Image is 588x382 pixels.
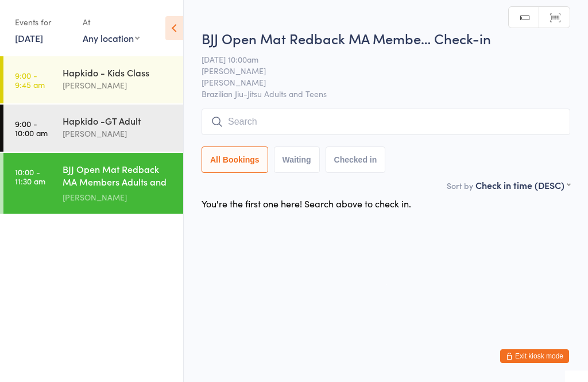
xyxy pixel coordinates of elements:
[63,66,173,79] div: Hapkido - Kids Class
[83,13,140,32] div: At
[274,146,320,173] button: Waiting
[15,167,45,186] time: 10:00 - 11:30 am
[3,56,183,103] a: 9:00 -9:45 amHapkido - Kids Class[PERSON_NAME]
[15,32,43,44] a: [DATE]
[202,109,570,135] input: Search
[202,88,570,99] span: Brazilian Jiu-Jitsu Adults and Teens
[202,197,411,210] div: You're the first one here! Search above to check in.
[63,114,173,127] div: Hapkido -GT Adult
[63,163,173,191] div: BJJ Open Mat Redback MA Members Adults and Kids
[15,119,48,137] time: 9:00 - 10:00 am
[63,191,173,204] div: [PERSON_NAME]
[15,13,71,32] div: Events for
[326,146,386,173] button: Checked in
[202,29,570,48] h2: BJJ Open Mat Redback MA Membe… Check-in
[3,105,183,152] a: 9:00 -10:00 amHapkido -GT Adult[PERSON_NAME]
[202,65,552,76] span: [PERSON_NAME]
[202,53,552,65] span: [DATE] 10:00am
[202,146,268,173] button: All Bookings
[447,180,473,191] label: Sort by
[500,349,569,363] button: Exit kiosk mode
[202,76,552,88] span: [PERSON_NAME]
[63,79,173,92] div: [PERSON_NAME]
[15,71,45,89] time: 9:00 - 9:45 am
[63,127,173,140] div: [PERSON_NAME]
[475,179,570,191] div: Check in time (DESC)
[3,153,183,214] a: 10:00 -11:30 amBJJ Open Mat Redback MA Members Adults and Kids[PERSON_NAME]
[83,32,140,44] div: Any location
